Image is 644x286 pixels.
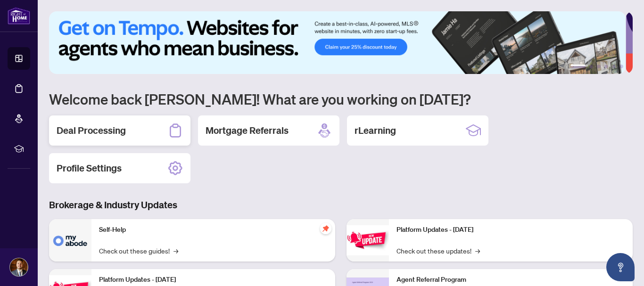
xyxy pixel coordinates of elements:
[57,124,126,137] h2: Deal Processing
[49,11,626,74] img: Slide 0
[597,65,601,68] button: 3
[49,90,633,108] h1: Welcome back [PERSON_NAME]! What are you working on [DATE]?
[604,65,608,68] button: 4
[10,258,28,276] img: Profile Icon
[589,65,593,68] button: 2
[206,124,289,137] h2: Mortgage Referrals
[320,223,331,234] span: pushpin
[57,162,122,175] h2: Profile Settings
[612,65,616,68] button: 5
[619,65,623,68] button: 6
[475,245,480,256] span: →
[396,275,625,285] p: Agent Referral Program
[99,245,178,256] a: Check out these guides!→
[570,65,586,68] button: 1
[99,225,328,235] p: Self-Help
[347,225,389,255] img: Platform Updates - June 23, 2025
[396,245,480,256] a: Check out these updates!→
[355,124,396,137] h2: rLearning
[173,245,178,256] span: →
[99,275,328,285] p: Platform Updates - [DATE]
[49,219,91,261] img: Self-Help
[396,225,625,235] p: Platform Updates - [DATE]
[49,198,633,212] h3: Brokerage & Industry Updates
[606,253,635,281] button: Open asap
[8,7,30,25] img: logo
